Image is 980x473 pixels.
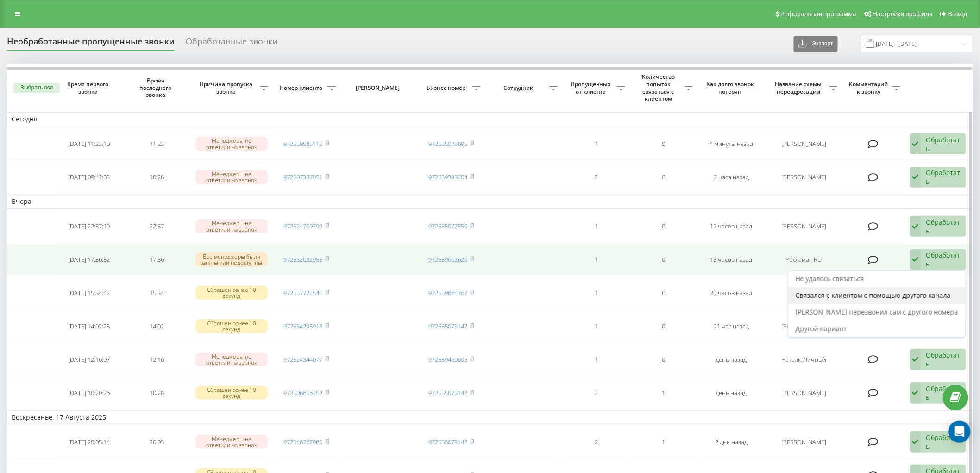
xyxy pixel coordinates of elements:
[796,291,951,300] span: Связался с клиентом с помощью другого канала
[765,310,842,342] td: [PERSON_NAME]
[562,310,630,342] td: 1
[123,344,190,375] td: 12:16
[630,128,697,160] td: 0
[284,289,323,297] a: 972557722540
[630,310,697,342] td: 0
[429,322,468,330] a: 972555073142
[123,128,190,160] td: 11:23
[697,310,765,342] td: 21 час назад
[186,37,277,51] div: Обработанные звонки
[926,384,961,402] div: Обработать
[697,344,765,375] td: день назад
[926,433,961,451] div: Обработать
[697,162,765,193] td: 2 часа назад
[55,128,123,160] td: [DATE] 11:23:10
[195,81,259,95] span: Причина пропуска звонка
[630,162,697,193] td: 0
[926,168,961,186] div: Обработать
[55,211,123,242] td: [DATE] 22:57:19
[284,139,323,148] a: 972559585115
[429,389,468,397] a: 972555073142
[926,351,961,368] div: Обработать
[949,421,971,443] div: Open Intercom Messenger
[765,211,842,242] td: [PERSON_NAME]
[7,37,175,51] div: Необработанные пропущенные звонки
[705,81,758,95] span: Как долго звонок потерян
[195,435,268,449] div: Менеджеры не ответили на звонок
[7,195,973,208] td: Вчера
[123,277,190,309] td: 15:34
[284,438,323,446] a: 972546767960
[131,77,183,99] span: Время последнего звонка
[562,244,630,276] td: 1
[123,310,190,342] td: 14:02
[195,219,268,233] div: Менеджеры не ответили на звонок
[562,128,630,160] td: 1
[630,344,697,375] td: 0
[765,162,842,193] td: [PERSON_NAME]
[630,377,697,409] td: 1
[630,277,697,309] td: 0
[284,173,323,181] a: 972507387051
[562,377,630,409] td: 2
[123,244,190,276] td: 17:36
[7,112,973,126] td: Сегодня
[765,128,842,160] td: [PERSON_NAME]
[123,162,190,193] td: 10:26
[697,377,765,409] td: день назад
[490,84,550,92] span: Сотрудник
[429,139,468,148] a: 972555073095
[429,173,468,181] a: 972559398204
[873,10,933,18] span: Настройки профиля
[567,81,617,95] span: Пропущенных от клиента
[195,170,268,184] div: Менеджеры не ответили на звонок
[429,438,468,446] a: 972555073142
[195,137,268,151] div: Менеджеры не ответили на звонок
[195,319,268,333] div: Сброшен ранее 10 секунд
[630,244,697,276] td: 0
[55,244,123,276] td: [DATE] 17:36:52
[765,344,842,375] td: Натали Личный
[780,10,856,18] span: Реферальная программа
[847,81,892,95] span: Комментарий к звонку
[794,36,838,52] button: Экспорт
[630,426,697,458] td: 1
[277,84,327,92] span: Номер клиента
[284,355,323,364] a: 972524344077
[697,244,765,276] td: 18 часов назад
[422,84,472,92] span: Бизнес номер
[123,426,190,458] td: 20:05
[697,426,765,458] td: 2 дня назад
[697,277,765,309] td: 20 часов назад
[195,386,268,400] div: Сброшен ранее 10 секунд
[429,255,468,264] a: 972559662626
[562,162,630,193] td: 2
[7,410,973,424] td: Воскресенье, 17 Августа 2025
[123,377,190,409] td: 10:28
[63,81,115,95] span: Время первого звонка
[796,324,847,333] span: Другой вариант
[634,73,685,102] span: Количество попыток связаться с клиентом
[55,377,123,409] td: [DATE] 10:20:26
[765,244,842,276] td: Реклама - RU
[796,274,864,283] span: Не удалось связаться
[284,322,323,330] a: 972534295918
[765,377,842,409] td: [PERSON_NAME]
[55,310,123,342] td: [DATE] 14:02:25
[348,84,409,92] span: [PERSON_NAME]
[195,286,268,300] div: Сброшен ранее 10 секунд
[630,211,697,242] td: 0
[562,344,630,375] td: 1
[13,83,60,93] button: Выбрать все
[55,344,123,375] td: [DATE] 12:16:07
[429,222,468,230] a: 972555077556
[284,255,323,264] a: 972533032955
[562,211,630,242] td: 1
[765,426,842,458] td: [PERSON_NAME]
[926,218,961,235] div: Обработать
[697,211,765,242] td: 12 часов назад
[195,252,268,266] div: Все менеджеры были заняты или недоступны
[123,211,190,242] td: 22:57
[562,426,630,458] td: 2
[429,289,468,297] a: 972559664767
